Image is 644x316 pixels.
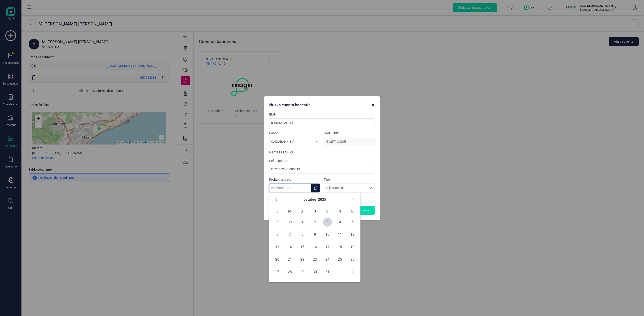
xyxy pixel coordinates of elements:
span: 20 [273,255,282,264]
td: 21/10/2025 [284,253,296,266]
span: IBAN [269,112,375,117]
span: 29 [298,268,307,277]
td: 30/09/2025 [284,216,296,228]
span: 11 [335,230,344,239]
span: Remesas SEPA [269,150,375,155]
input: Introduce el IBAN [269,118,375,127]
td: 04/10/2025 [334,216,346,228]
span: 23 [310,255,319,264]
div: Seleccione tipo [366,184,375,192]
td: 12/10/2025 [346,228,359,241]
td: 27/10/2025 [271,266,284,278]
div: Seleccione al contacto [311,140,320,143]
td: 11/10/2025 [334,228,346,241]
span: SWIFT/BIC [324,131,375,135]
button: Choose Month [304,196,316,203]
span: Tipo [324,177,375,182]
td: 16/10/2025 [309,241,321,253]
td: 18/10/2025 [334,241,346,253]
span: 16 [310,243,319,252]
span: S [339,209,341,213]
td: 10/10/2025 [321,228,334,241]
span: 24 [323,255,332,264]
span: 15 [298,243,307,252]
td: 19/10/2025 [346,241,359,253]
span: 7 [285,230,294,239]
span: 6 [273,230,282,239]
span: 19 [348,243,357,252]
button: Choose Year [318,196,326,203]
span: 30 [310,268,319,277]
span: 13 [273,243,282,252]
td: 17/10/2025 [321,241,334,253]
td: 08/10/2025 [296,228,309,241]
td: 15/10/2025 [296,241,309,253]
td: 29/09/2025 [271,216,284,228]
span: 8 [298,230,307,239]
td: 07/10/2025 [284,228,296,241]
button: Next Month [350,196,357,203]
span: Banco [269,131,320,135]
span: X [301,209,303,213]
span: 31 [323,268,332,277]
td: 31/10/2025 [321,266,334,278]
span: M [288,209,291,213]
td: 06/10/2025 [271,228,284,241]
td: 02/11/2025 [346,266,359,278]
button: Close [369,101,377,109]
span: 21 [285,255,294,264]
td: 14/10/2025 [284,241,296,253]
td: 29/10/2025 [296,266,309,278]
span: 26 [348,255,357,264]
span: 10 [323,230,332,239]
td: 28/10/2025 [284,266,296,278]
span: J [314,209,316,213]
td: 03/10/2025 [321,216,334,228]
span: 9 [310,230,319,239]
td: 26/10/2025 [346,253,359,266]
span: Fecha mandato [269,177,320,182]
span: CAIXABANK, S.A. [269,138,311,146]
button: Choose Date [311,184,320,192]
span: 22 [298,255,307,264]
span: Ref. mandato [269,159,375,163]
td: 05/10/2025 [346,216,359,228]
span: 18 [335,243,344,252]
span: 4 [335,218,344,227]
td: 20/10/2025 [271,253,284,266]
td: 01/11/2025 [334,266,346,278]
span: 3 [323,218,332,227]
span: 1 [298,218,307,227]
td: 01/10/2025 [296,216,309,228]
span: 28 [285,268,294,277]
span: 17 [323,243,332,252]
td: 24/10/2025 [321,253,334,266]
td: 22/10/2025 [296,253,309,266]
td: 09/10/2025 [309,228,321,241]
td: 25/10/2025 [334,253,346,266]
td: 30/10/2025 [309,266,321,278]
span: Seleccione tipo [324,184,366,192]
span: V [326,209,328,213]
span: 14 [285,243,294,252]
td: 23/10/2025 [309,253,321,266]
span: D [351,209,354,213]
span: 5 [348,218,357,227]
span: 2 [310,218,319,227]
span: 12 [348,230,357,239]
span: 27 [273,268,282,277]
td: 13/10/2025 [271,241,284,253]
td: 02/10/2025 [309,216,321,228]
span: L [276,209,278,213]
span: 25 [335,255,344,264]
div: Choose Date [269,192,360,282]
div: Nueva cuenta bancaria [267,100,369,108]
button: Previous Month [273,196,280,203]
input: dd/mm/aaaa [269,184,311,192]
